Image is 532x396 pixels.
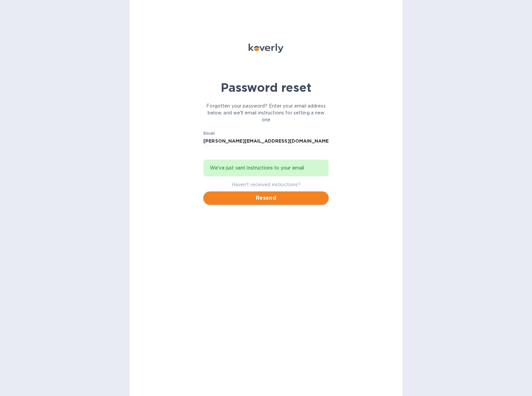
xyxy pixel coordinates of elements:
[209,194,323,202] span: Resend
[203,103,329,123] p: Forgotten your password? Enter your email address below, and we'll email instructions for setting...
[203,191,329,205] button: Resend
[203,181,329,188] p: Haven't received instructions?
[210,162,322,174] div: We've just sent instructions to your email
[221,80,312,95] b: Password reset
[249,44,283,53] img: Koverly
[203,131,215,135] label: Email
[203,136,329,146] input: Email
